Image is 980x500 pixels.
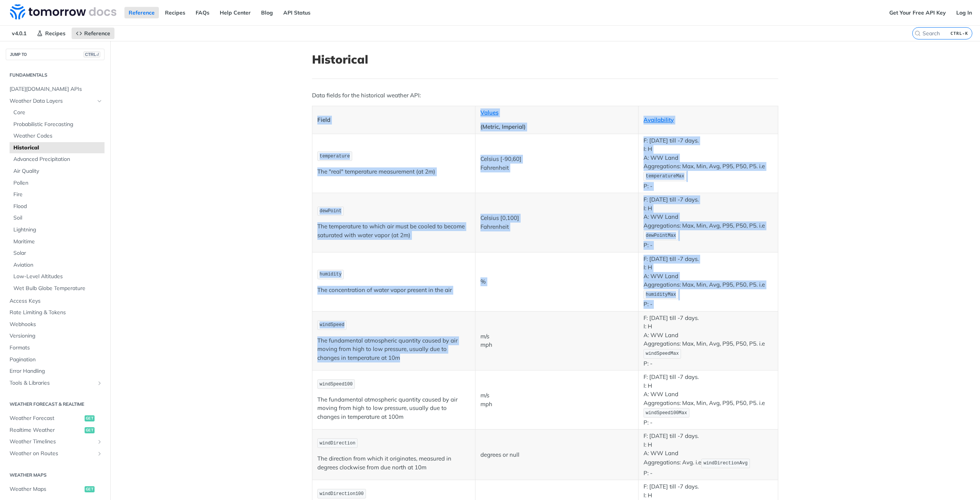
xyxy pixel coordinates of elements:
a: Access Keys [6,295,105,307]
p: Celsius [-90,60] Fahrenheit [480,155,633,172]
span: CTRL-/ [83,51,100,57]
h2: Fundamentals [6,72,105,79]
span: Probabilistic Forecasting [13,121,103,128]
span: windSpeed [320,322,345,328]
span: Tools & Libraries [10,379,95,387]
a: Rate Limiting & Tokens [6,307,105,318]
a: Wet Bulb Globe Temperature [10,283,105,294]
svg: Search [915,30,921,36]
span: Weather Maps [10,485,83,493]
span: Solar [13,249,103,257]
a: Lightning [10,224,105,236]
h2: Weather Forecast & realtime [6,401,105,408]
p: F: [DATE] till -7 days. I: H A: WW Land Aggregations: Max, Min, Avg, P95, P50, P5. i.e P: - [644,195,773,249]
span: Weather on Routes [10,450,95,457]
span: Reference [84,30,110,37]
span: Pollen [13,179,103,187]
p: Celsius [0,100] Fahrenheit [480,214,633,231]
span: Flood [13,203,103,210]
p: F: [DATE] till -7 days. I: H A: WW Land Aggregations: Max, Min, Avg, P95, P50, P5. i.e P: - [644,314,773,368]
span: Aviation [13,261,103,269]
span: Lightning [13,226,103,234]
a: Values [480,109,498,116]
span: get [85,427,95,433]
a: Recipes [161,7,189,18]
a: Pollen [10,177,105,189]
span: Wet Bulb Globe Temperature [13,285,103,292]
span: [DATE][DOMAIN_NAME] APIs [10,85,103,93]
p: Data fields for the historical weather API: [312,91,778,100]
span: windSpeed100 [320,382,353,387]
p: F: [DATE] till -7 days. I: H A: WW Land Aggregations: Max, Min, Avg, P95, P50, P5. i.e P: - [644,136,773,190]
span: humidity [320,272,342,277]
p: The concentration of water vapor present in the air [317,286,470,295]
a: Blog [257,7,277,18]
span: Weather Forecast [10,415,83,422]
a: Formats [6,342,105,354]
span: Advanced Precipitation [13,156,103,163]
span: Maritime [13,238,103,246]
span: dewPoint [320,208,342,214]
a: Weather Codes [10,130,105,142]
p: m/s mph [480,332,633,349]
span: windSpeedMax [646,351,679,356]
button: Hide subpages for Weather Data Layers [96,98,103,104]
p: degrees or null [480,451,633,459]
span: Soil [13,214,103,222]
p: The fundamental atmospheric quantity caused by air moving from high to low pressure, usually due ... [317,336,470,362]
p: F: [DATE] till -7 days. I: H A: WW Land Aggregations: Max, Min, Avg, P95, P50, P5. i.e P: - [644,255,773,309]
button: Show subpages for Tools & Libraries [96,380,103,386]
p: The direction from which it originates, measured in degrees clockwise from due north at 10m [317,454,470,472]
img: Tomorrow.io Weather API Docs [10,4,116,20]
p: (Metric, Imperial) [480,123,633,131]
span: Fire [13,191,103,198]
a: Advanced Precipitation [10,154,105,165]
a: Flood [10,201,105,212]
p: The temperature to which air must be cooled to become saturated with water vapor (at 2m) [317,222,470,239]
a: Maritime [10,236,105,248]
a: Weather Data LayersHide subpages for Weather Data Layers [6,95,105,107]
p: % [480,277,633,286]
span: Low-Level Altitudes [13,273,103,280]
span: windDirection [320,441,356,446]
a: Recipes [33,28,70,39]
span: temperature [320,154,350,159]
a: FAQs [191,7,214,18]
span: Formats [10,344,103,352]
span: Historical [13,144,103,152]
a: Solar [10,248,105,259]
a: Weather on RoutesShow subpages for Weather on Routes [6,448,105,459]
span: Core [13,109,103,116]
h1: Historical [312,52,778,66]
a: [DATE][DOMAIN_NAME] APIs [6,84,105,95]
a: Probabilistic Forecasting [10,119,105,130]
span: temperatureMax [646,174,684,179]
span: windDirectionAvg [704,461,748,466]
button: Show subpages for Weather on Routes [96,451,103,457]
span: Recipes [45,30,65,37]
span: Versioning [10,332,103,340]
a: Weather Mapsget [6,484,105,495]
a: Weather TimelinesShow subpages for Weather Timelines [6,436,105,448]
a: Core [10,107,105,118]
button: JUMP TOCTRL-/ [6,49,105,60]
span: Weather Data Layers [10,97,95,105]
span: get [85,486,95,492]
span: windDirection100 [320,491,364,497]
a: Get Your Free API Key [885,7,950,18]
span: Webhooks [10,321,103,328]
span: Error Handling [10,367,103,375]
a: Low-Level Altitudes [10,271,105,282]
a: Air Quality [10,166,105,177]
span: Realtime Weather [10,426,83,434]
span: v4.0.1 [8,28,31,39]
span: Rate Limiting & Tokens [10,309,103,316]
a: Historical [10,142,105,154]
a: Realtime Weatherget [6,425,105,436]
p: F: [DATE] till -7 days. I: H A: WW Land Aggregations: Max, Min, Avg, P95, P50, P5. i.e P: - [644,373,773,427]
a: Fire [10,189,105,200]
a: Weather Forecastget [6,413,105,424]
a: Soil [10,212,105,224]
h2: Weather Maps [6,472,105,479]
button: Show subpages for Weather Timelines [96,439,103,445]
